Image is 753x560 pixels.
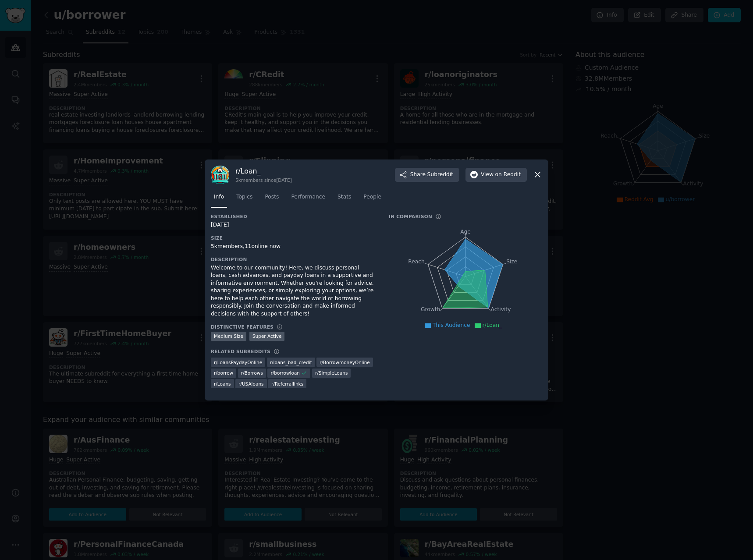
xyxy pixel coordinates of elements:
[211,332,246,341] div: Medium Size
[214,359,262,365] span: r/ LoansPaydayOnline
[211,190,227,208] a: Info
[271,381,303,387] span: r/ Referrallinks
[214,370,233,376] span: r/ borrow
[460,229,471,235] tspan: Age
[410,171,453,179] span: Share
[211,221,376,229] div: [DATE]
[270,359,312,365] span: r/ loans_bad_credit
[288,190,328,208] a: Performance
[408,258,425,264] tspan: Reach
[211,213,376,220] h3: Established
[320,359,370,365] span: r/ BorrowmoneyOnline
[291,193,325,201] span: Performance
[214,381,231,387] span: r/ Loans
[491,306,511,312] tspan: Activity
[483,322,502,328] span: r/Loan_
[262,190,282,208] a: Posts
[389,213,432,220] h3: In Comparison
[211,166,229,184] img: Loan_
[360,190,384,208] a: People
[235,167,292,176] h3: r/ Loan_
[211,256,376,262] h3: Description
[315,370,348,376] span: r/ SimpleLoans
[433,322,470,328] span: This Audience
[421,306,440,312] tspan: Growth
[211,324,273,330] h3: Distinctive Features
[481,171,521,179] span: View
[465,168,527,182] button: Viewon Reddit
[214,193,224,201] span: Info
[337,193,351,201] span: Stats
[233,190,256,208] a: Topics
[211,235,376,241] h3: Size
[241,370,263,376] span: r/ Borrows
[236,193,252,201] span: Topics
[395,168,459,182] button: ShareSubreddit
[238,381,264,387] span: r/ USAloans
[249,332,285,341] div: Super Active
[265,193,279,201] span: Posts
[211,243,376,251] div: 5k members, 11 online now
[270,370,300,376] span: r/ borrowloan
[334,190,354,208] a: Stats
[495,171,521,179] span: on Reddit
[211,348,270,354] h3: Related Subreddits
[427,171,453,179] span: Subreddit
[235,177,292,183] div: 5k members since [DATE]
[211,264,376,318] div: Welcome to our community! Here, we discuss personal loans, cash advances, and payday loans in a s...
[363,193,381,201] span: People
[506,258,517,264] tspan: Size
